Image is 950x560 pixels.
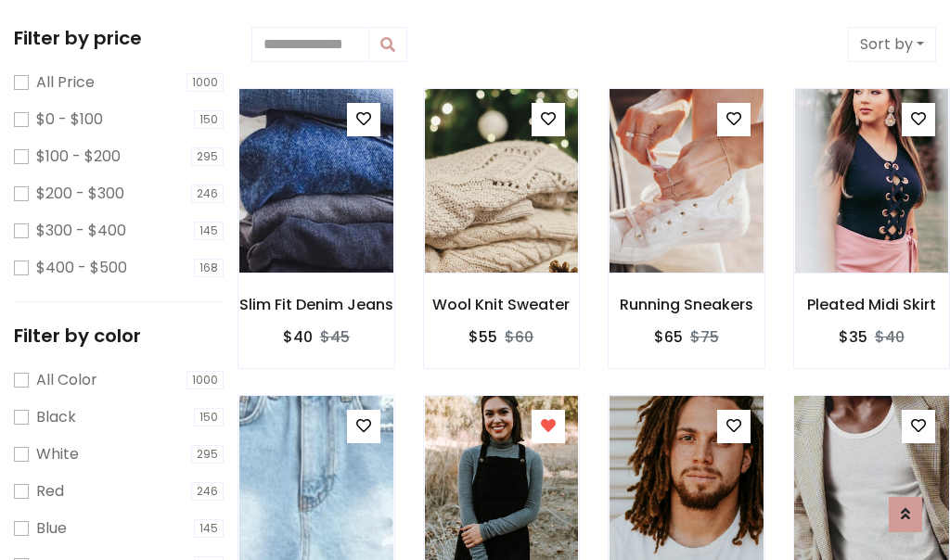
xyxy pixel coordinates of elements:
[848,27,936,62] button: Sort by
[36,108,103,131] label: $0 - $100
[191,445,224,464] span: 295
[194,408,224,426] span: 150
[654,328,683,346] h6: $65
[238,296,394,313] h6: Slim Fit Denim Jeans
[875,326,905,348] del: $40
[36,517,67,540] label: Blue
[194,259,224,277] span: 168
[609,296,764,313] h6: Running Sneakers
[191,147,224,166] span: 295
[839,328,867,346] h6: $35
[36,146,121,168] label: $100 - $200
[690,326,719,348] del: $75
[794,296,950,313] h6: Pleated Midi Skirt
[186,371,224,389] span: 1000
[36,71,95,94] label: All Price
[186,73,224,92] span: 1000
[36,443,79,465] label: White
[36,480,64,503] label: Red
[36,220,126,242] label: $300 - $400
[36,406,76,428] label: Black
[424,296,580,313] h6: Wool Knit Sweater
[194,519,224,538] span: 145
[191,185,224,203] span: 246
[36,257,127,279] label: $400 - $500
[191,482,224,501] span: 246
[469,328,497,346] h6: $55
[14,27,224,49] h5: Filter by price
[283,328,313,346] h6: $40
[194,222,224,240] span: 145
[36,369,97,391] label: All Color
[194,110,224,129] span: 150
[36,183,124,205] label: $200 - $300
[320,326,350,348] del: $45
[505,326,533,348] del: $60
[14,325,224,347] h5: Filter by color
